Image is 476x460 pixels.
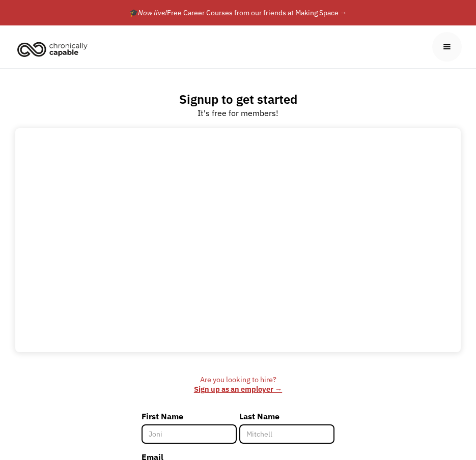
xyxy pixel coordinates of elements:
[142,408,237,424] label: First Name
[198,107,278,119] div: It's free for members!
[142,424,237,444] input: Joni
[138,8,167,17] em: Now live!
[179,92,297,107] h2: Signup to get started
[14,38,95,60] a: home
[239,408,334,424] label: Last Name
[129,7,347,19] div: 🎓 Free Career Courses from our friends at Making Space →
[142,375,334,394] div: Are you looking to hire? ‍
[432,32,462,62] div: menu
[239,424,334,444] input: Mitchell
[194,384,282,394] a: Sign up as an employer →
[14,38,91,60] img: Chronically Capable logo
